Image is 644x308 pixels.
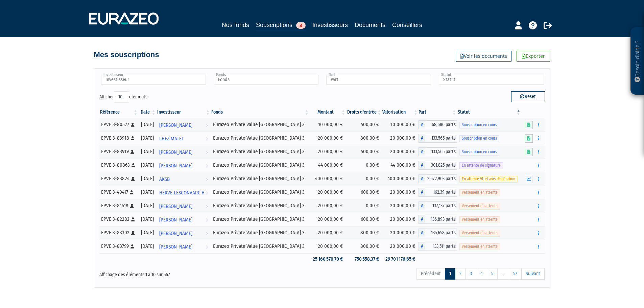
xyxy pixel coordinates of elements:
td: 44 000,00 € [309,159,346,172]
span: Versement en attente [459,216,500,223]
div: EPVE 3-83918 [101,135,136,142]
td: 400,00 € [346,118,382,132]
i: [Français] Personne physique [131,177,135,181]
span: [PERSON_NAME] [159,160,192,172]
span: AKSB [159,173,170,186]
div: A - Eurazeo Private Value Europe 3 [419,147,457,156]
td: 0,00 € [346,199,382,213]
span: 162,39 parts [425,188,457,197]
span: LHEZ MATEI [159,133,183,145]
td: 10 000,00 € [309,118,346,132]
a: [PERSON_NAME] [157,240,211,253]
td: 800,00 € [346,226,382,240]
i: [Français] Personne physique [131,217,135,221]
span: En attente VL et avis d'opération [459,176,518,182]
td: 20 000,00 € [309,240,346,253]
span: 135,658 parts [425,229,457,237]
i: Voir l'investisseur [206,200,208,213]
a: 57 [509,268,522,280]
span: Versement en attente [459,230,500,236]
td: 44 000,00 € [382,159,419,172]
span: A [419,229,425,237]
td: 20 000,00 € [309,132,346,145]
a: Voir les documents [456,51,511,62]
td: 20 000,00 € [382,226,419,240]
span: Versement en attente [459,203,500,209]
div: EPVE 3-83799 [101,243,136,250]
div: A - Eurazeo Private Value Europe 3 [419,202,457,210]
i: [Français] Personne physique [130,244,134,248]
td: 750 558,37 € [346,253,382,265]
td: 600,00 € [346,213,382,226]
span: A [419,120,425,129]
td: 0,00 € [346,159,382,172]
a: [PERSON_NAME] [157,213,211,226]
td: 20 000,00 € [382,186,419,199]
label: Afficher éléments [99,91,147,103]
span: A [419,147,425,156]
a: AKSB [157,172,211,186]
div: A - Eurazeo Private Value Europe 3 [419,215,457,224]
td: 20 000,00 € [382,199,419,213]
i: Voir l'investisseur [206,146,208,159]
span: 2 672,903 parts [425,174,457,183]
div: EPVE 3-83824 [101,175,136,182]
span: 136,893 parts [425,215,457,224]
span: Souscription en cours [459,135,499,142]
div: Eurazeo Private Value [GEOGRAPHIC_DATA] 3 [213,175,307,182]
a: HERVE LESCONVARC'H [157,186,211,199]
div: EPVE 3-40417 [101,189,136,196]
div: EPVE 3-80863 [101,162,136,169]
i: [Français] Personne physique [131,231,135,235]
div: A - Eurazeo Private Value Europe 3 [419,174,457,183]
td: 29 701 176,65 € [382,253,419,265]
th: Référence : activer pour trier la colonne par ordre croissant [99,106,139,118]
i: Voir l'investisseur [206,119,208,132]
span: HERVE LESCONVARC'H [159,187,205,199]
span: [PERSON_NAME] [159,200,192,213]
img: 1732889491-logotype_eurazeo_blanc_rvb.png [89,13,159,25]
span: [PERSON_NAME] [159,146,192,159]
div: A - Eurazeo Private Value Europe 3 [419,120,457,129]
div: [DATE] [141,243,154,250]
select: Afficheréléments [114,91,129,103]
a: 3 [466,268,476,280]
a: LHEZ MATEI [157,132,211,145]
a: Exporter [517,51,550,62]
td: 20 000,00 € [382,213,419,226]
i: Voir l'investisseur [206,214,208,226]
td: 800,00 € [346,132,382,145]
a: 5 [487,268,498,280]
td: 10 000,00 € [382,118,419,132]
p: Besoin d'aide ? [634,31,641,92]
span: 68,686 parts [425,120,457,129]
span: Souscription en cours [459,122,499,128]
span: A [419,242,425,251]
button: Reset [511,91,545,102]
div: Eurazeo Private Value [GEOGRAPHIC_DATA] 3 [213,148,307,155]
div: [DATE] [141,229,154,236]
div: [DATE] [141,175,154,182]
div: Eurazeo Private Value [GEOGRAPHIC_DATA] 3 [213,189,307,196]
a: 1 [445,268,455,280]
i: Voir l'investisseur [206,241,208,253]
td: 600,00 € [346,186,382,199]
div: [DATE] [141,202,154,209]
span: 301,825 parts [425,161,457,170]
div: EPVE 3-81418 [101,202,136,209]
div: A - Eurazeo Private Value Europe 3 [419,188,457,197]
span: [PERSON_NAME] [159,119,192,132]
a: [PERSON_NAME] [157,199,211,213]
i: [Français] Personne physique [131,136,135,140]
div: EPVE 3-82282 [101,216,136,223]
i: Voir l'investisseur [206,173,208,186]
div: Eurazeo Private Value [GEOGRAPHIC_DATA] 3 [213,216,307,223]
div: [DATE] [141,148,154,155]
th: Valorisation: activer pour trier la colonne par ordre croissant [382,106,419,118]
div: Affichage des éléments 1 à 10 sur 567 [99,267,279,278]
span: Souscription en cours [459,149,499,155]
th: Montant: activer pour trier la colonne par ordre croissant [309,106,346,118]
i: [Français] Personne physique [130,150,134,154]
div: EPVE 3-80527 [101,121,136,128]
th: Part: activer pour trier la colonne par ordre croissant [419,106,457,118]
